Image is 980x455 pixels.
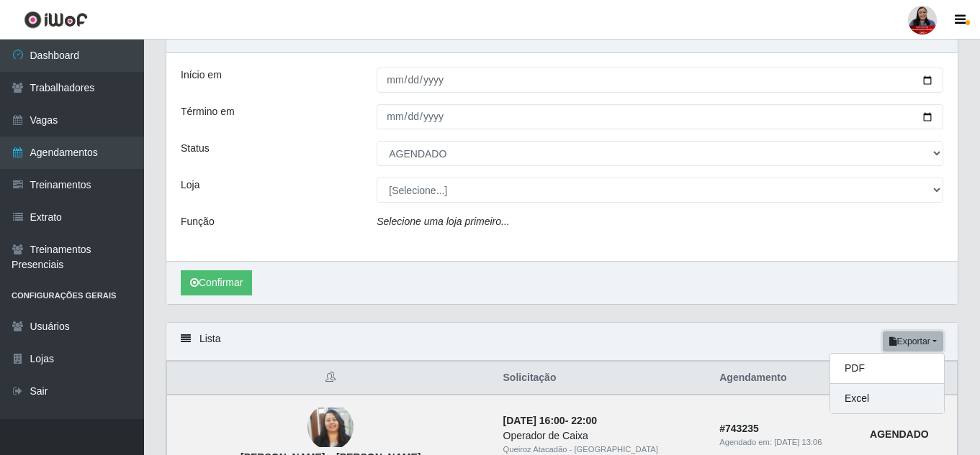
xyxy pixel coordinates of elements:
input: 00/00/0000 [377,68,943,93]
div: Agendado em: [719,436,853,449]
th: Agendamento [711,362,861,395]
label: Função [181,214,215,229]
button: Excel [830,384,944,413]
strong: AGENDADO [870,428,929,440]
button: PDF [830,354,944,384]
time: [DATE] 13:06 [774,438,822,446]
i: Selecione uma loja primeiro... [377,216,509,227]
button: Confirmar [181,270,252,295]
label: Início em [181,68,222,83]
img: CoreUI Logo [24,11,88,29]
div: Lista [166,323,958,361]
img: Jordana Fabricia de Lima e Silva [307,408,354,447]
label: Status [181,141,210,156]
button: Exportar [883,331,943,351]
label: Término em [181,104,235,119]
label: Loja [181,178,199,193]
strong: # 743235 [719,423,759,434]
time: [DATE] 16:00 [503,415,565,426]
strong: - [503,415,597,426]
time: 22:00 [571,415,597,426]
th: Solicitação [495,362,711,395]
input: 00/00/0000 [377,104,943,129]
div: Operador de Caixa [503,428,703,443]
